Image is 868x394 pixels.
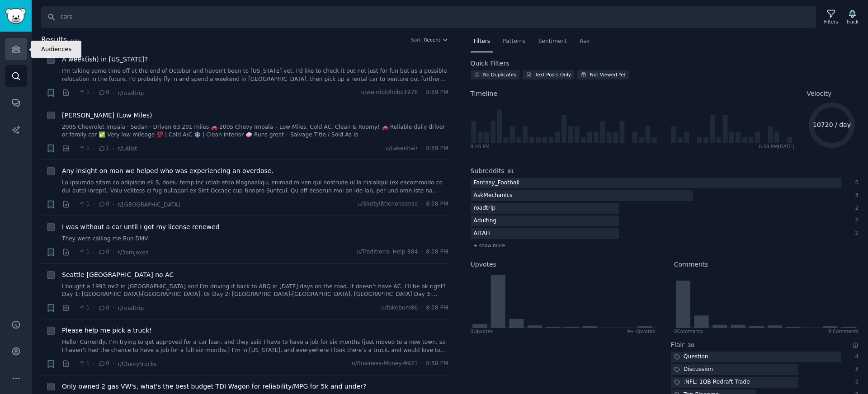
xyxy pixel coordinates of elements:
[98,89,109,97] span: 0
[113,359,114,369] span: ·
[424,37,440,43] span: Recent
[471,89,498,98] span: Timeline
[471,143,490,150] div: 8:46 PM
[381,304,418,312] span: u/fakebum86
[807,89,831,98] span: Velocity
[62,166,274,176] a: Any insight on man we helped who was experiencing an overdose.
[421,200,423,208] span: ·
[846,19,859,25] div: Track
[424,37,448,43] button: Recent
[671,340,684,350] h2: Flair
[674,260,708,269] h2: Comments
[113,303,114,313] span: ·
[671,352,712,363] div: Question
[62,338,448,354] a: Hello! Currently, I’m trying to get approved for a car loan, and they said I have to have a job f...
[62,283,448,299] a: I bought a 1993 mr2 in [GEOGRAPHIC_DATA] and I’m driving it back to ABQ in [DATE] days on the roa...
[471,328,493,334] div: 0 Upvote s
[93,248,94,257] span: ·
[118,249,148,256] span: r/3amjokes
[118,90,144,96] span: r/roadtrip
[41,6,816,28] input: Search Keyword
[421,248,423,256] span: ·
[62,55,148,64] a: A week(ish) in [US_STATE]?
[93,144,94,153] span: ·
[851,353,859,361] div: 4
[471,228,493,239] div: AITAH
[671,377,753,388] div: :NFL: 1QB Redraft Trade
[851,192,859,200] div: 3
[535,71,571,78] div: Text Posts Only
[421,145,423,153] span: ·
[538,38,567,46] span: Sentiment
[118,361,156,367] span: r/ChevyTrucks
[62,123,448,139] a: 2005 Chevrolet Impala · Sedan · Driven 63,201 miles 🚗 2005 Chevy Impala – Low Miles, Cold AC, Cle...
[828,328,859,334] div: 9 Comments
[421,360,423,368] span: ·
[93,359,94,369] span: ·
[73,144,75,153] span: ·
[385,145,418,153] span: u/cakenhair
[118,145,137,152] span: r/LAlist
[426,145,448,153] span: 8:59 PM
[590,71,626,78] div: Not Viewed Yet
[113,144,114,153] span: ·
[62,382,366,391] a: Only owned 2 gas VW's, what's the best budget TDI Wagon for reliability/MPG for 5k and under?
[352,360,418,368] span: u/Business-Money-9921
[421,304,423,312] span: ·
[113,200,114,209] span: ·
[851,366,859,374] div: 3
[471,59,509,68] h2: Quick Filters
[78,145,90,153] span: 1
[474,242,505,249] span: + show more
[62,67,448,83] a: I'm taking some time off at the end of October and haven't been to [US_STATE] yet. I'd like to ch...
[62,270,174,280] a: Seattle-[GEOGRAPHIC_DATA] no AC
[483,71,516,78] div: No Duplicates
[471,166,505,176] h2: Subreddits
[503,38,525,46] span: Patterns
[62,111,152,120] a: [PERSON_NAME] (Low Miles)
[98,248,109,256] span: 0
[98,304,109,312] span: 0
[70,38,79,43] span: 100
[358,200,418,208] span: u/Sluttylittlenonsense
[851,179,859,187] div: 5
[474,38,491,46] span: Filters
[471,178,523,189] div: Fantasy_Football
[73,359,75,369] span: ·
[426,360,448,368] span: 8:58 PM
[361,89,418,97] span: u/weirdoldhobo1978
[93,200,94,209] span: ·
[580,38,590,46] span: Ask
[41,34,67,46] span: Results
[671,364,716,375] div: Discussion
[78,248,90,256] span: 1
[113,88,114,98] span: ·
[471,190,516,202] div: AskMechanics
[78,200,90,208] span: 1
[688,342,694,348] span: 38
[471,216,500,227] div: Adulting
[62,326,152,335] a: Please help me pick a truck!
[73,88,75,98] span: ·
[813,121,851,128] text: 10720 / day
[62,222,220,232] a: I was without a car until I got my license renewed
[421,89,423,97] span: ·
[78,360,90,368] span: 1
[426,89,448,97] span: 8:59 PM
[471,203,499,214] div: roadtrip
[627,328,655,334] div: 9+ Upvotes
[843,8,862,27] button: Track
[471,260,496,269] h2: Upvotes
[356,248,418,256] span: u/Traditional-Help-884
[98,360,109,368] span: 0
[851,230,859,238] div: 2
[113,248,114,257] span: ·
[73,303,75,313] span: ·
[851,204,859,212] div: 2
[759,143,794,150] div: 8:59 PM [DATE]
